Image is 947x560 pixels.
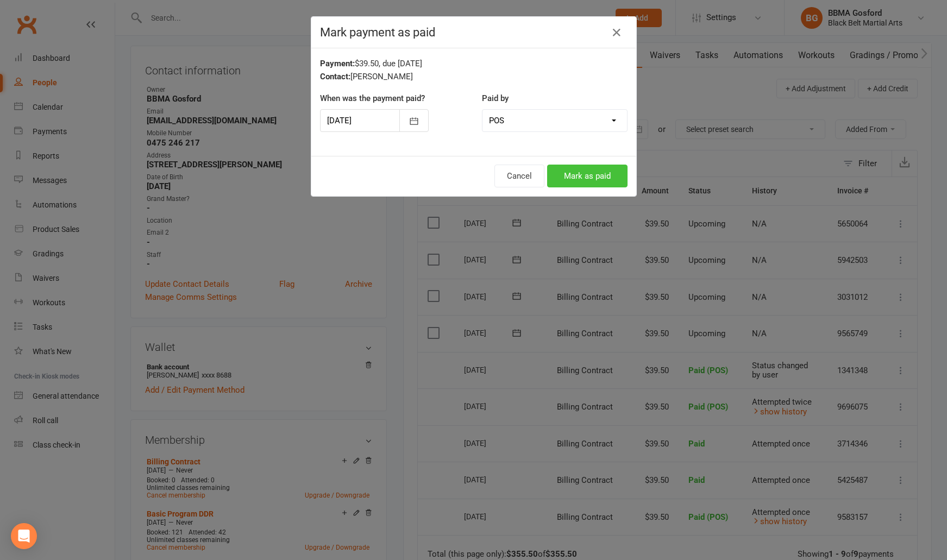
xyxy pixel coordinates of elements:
div: [PERSON_NAME] [320,70,628,83]
label: Paid by [482,92,509,105]
div: Open Intercom Messenger [11,523,37,549]
div: $39.50, due [DATE] [320,57,628,70]
button: Close [608,24,625,41]
h4: Mark payment as paid [320,26,628,39]
label: When was the payment paid? [320,92,425,105]
strong: Payment: [320,59,355,68]
button: Cancel [494,165,544,187]
strong: Contact: [320,72,350,81]
button: Mark as paid [547,165,628,187]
